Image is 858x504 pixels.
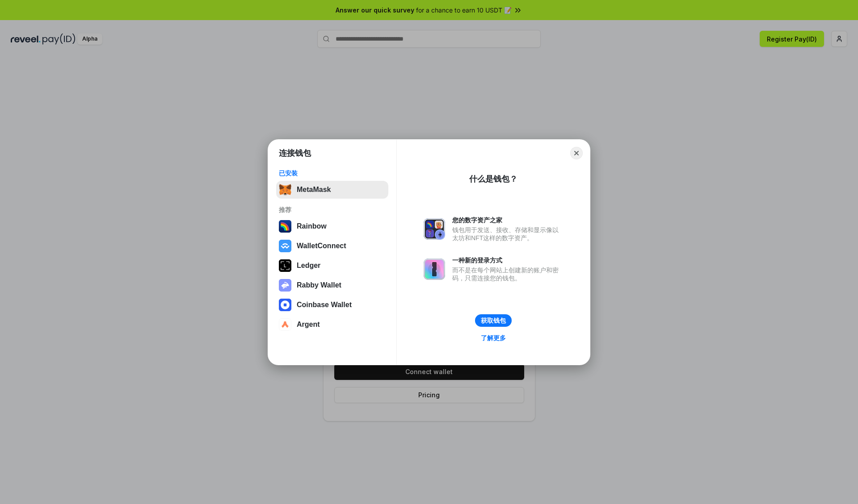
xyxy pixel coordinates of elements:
[481,334,506,342] div: 了解更多
[276,181,388,199] button: MetaMask
[276,217,388,235] button: Rainbow
[279,220,291,233] img: svg+xml,%3Csvg%20width%3D%22120%22%20height%3D%22120%22%20viewBox%3D%220%200%20120%20120%22%20fil...
[297,321,320,329] div: Argent
[279,183,291,196] img: svg+xml,%3Csvg%20fill%3D%22none%22%20height%3D%2233%22%20viewBox%3D%220%200%2035%2033%22%20width%...
[475,332,511,344] a: 了解更多
[570,147,583,159] button: Close
[424,218,445,240] img: svg+xml,%3Csvg%20xmlns%3D%22http%3A%2F%2Fwww.w3.org%2F2000%2Fsvg%22%20fill%3D%22none%22%20viewBox...
[297,262,320,270] div: Ledger
[276,296,388,314] button: Coinbase Wallet
[279,240,291,252] img: svg+xml,%3Csvg%20width%3D%2228%22%20height%3D%2228%22%20viewBox%3D%220%200%2028%2028%22%20fill%3D...
[297,301,352,309] div: Coinbase Wallet
[297,242,346,250] div: WalletConnect
[452,256,563,264] div: 一种新的登录方式
[297,281,341,289] div: Rabby Wallet
[276,237,388,255] button: WalletConnect
[279,299,291,311] img: svg+xml,%3Csvg%20width%3D%2228%22%20height%3D%2228%22%20viewBox%3D%220%200%2028%2028%22%20fill%3D...
[279,318,291,331] img: svg+xml,%3Csvg%20width%3D%2228%22%20height%3D%2228%22%20viewBox%3D%220%200%2028%2028%22%20fill%3D...
[469,174,517,184] div: 什么是钱包？
[424,258,445,280] img: svg+xml,%3Csvg%20xmlns%3D%22http%3A%2F%2Fwww.w3.org%2F2000%2Fsvg%22%20fill%3D%22none%22%20viewBox...
[297,222,327,230] div: Rainbow
[276,316,388,333] button: Argent
[276,276,388,294] button: Rabby Wallet
[279,279,291,292] img: svg+xml,%3Csvg%20xmlns%3D%22http%3A%2F%2Fwww.w3.org%2F2000%2Fsvg%22%20fill%3D%22none%22%20viewBox...
[297,186,331,194] div: MetaMask
[475,314,512,327] button: 获取钱包
[279,169,386,177] div: 已安装
[279,259,291,272] img: svg+xml,%3Csvg%20xmlns%3D%22http%3A%2F%2Fwww.w3.org%2F2000%2Fsvg%22%20width%3D%2228%22%20height%3...
[452,216,563,224] div: 您的数字资产之家
[481,317,506,325] div: 获取钱包
[276,257,388,275] button: Ledger
[279,206,386,214] div: 推荐
[452,226,563,242] div: 钱包用于发送、接收、存储和显示像以太坊和NFT这样的数字资产。
[279,148,311,158] h1: 连接钱包
[452,266,563,282] div: 而不是在每个网站上创建新的账户和密码，只需连接您的钱包。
